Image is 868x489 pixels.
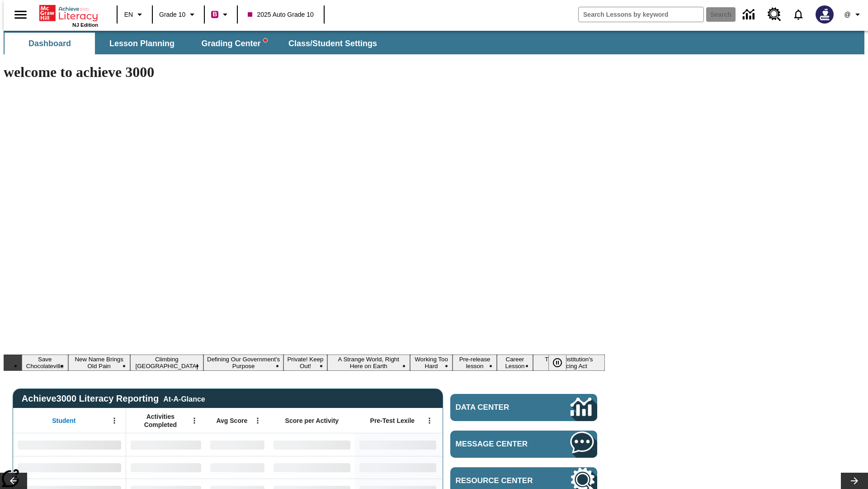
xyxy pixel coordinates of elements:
[281,33,384,54] button: Class/Student Settings
[251,414,264,427] button: Open Menu
[108,414,121,427] button: Open Menu
[163,393,205,403] div: At-A-Glance
[216,417,247,425] span: Avg Score
[450,394,597,421] a: Data Center
[453,355,497,371] button: Slide 8 Pre-release lesson
[497,355,533,371] button: Slide 9 Career Lesson
[97,33,187,54] button: Lesson Planning
[579,7,703,22] input: search field
[288,38,377,49] span: Class/Student Settings
[548,355,566,371] button: Pause
[810,3,839,26] button: Select a new avatar
[285,417,339,425] span: Score per Activity
[22,355,68,371] button: Slide 1 Save Chocolateville
[206,433,269,456] div: No Data,
[72,22,98,28] span: NJ Edition
[844,10,850,19] span: @
[841,473,868,489] button: Lesson carousel, Next
[283,355,327,371] button: Slide 5 Private! Keep Out!
[410,355,453,371] button: Slide 7 Working Too Hard
[456,403,540,412] span: Data Center
[156,6,201,23] button: Grade: Grade 10, Select a grade
[423,414,436,427] button: Open Menu
[4,33,385,54] div: SubNavbar
[120,6,149,23] button: Language: EN, Select a language
[762,2,787,27] a: Resource Center, Will open in new tab
[131,412,190,429] span: Activities Completed
[206,456,269,479] div: No Data,
[839,6,868,23] button: Profile/Settings
[208,6,234,23] button: Boost Class color is violet red. Change class color
[5,33,95,54] button: Dashboard
[188,414,201,427] button: Open Menu
[548,355,576,371] div: Pause
[7,1,34,28] button: Open side menu
[189,33,279,54] button: Grading Center
[787,3,810,26] a: Notifications
[450,431,597,458] a: Message Center
[816,5,834,24] img: Avatar
[264,38,267,42] svg: writing assistant alert
[39,3,98,28] div: Home
[212,9,217,20] span: B
[456,440,543,449] span: Message Center
[126,456,206,479] div: No Data,
[130,355,203,371] button: Slide 3 Climbing Mount Tai
[39,4,98,22] a: Home
[159,10,185,19] span: Grade 10
[370,417,415,425] span: Pre-Test Lexile
[68,355,130,371] button: Slide 2 New Name Brings Old Pain
[109,38,175,49] span: Lesson Planning
[203,355,284,371] button: Slide 4 Defining Our Government's Purpose
[124,10,133,19] span: EN
[22,393,205,404] span: Achieve3000 Literacy Reporting
[533,355,605,371] button: Slide 10 The Constitution's Balancing Act
[737,2,762,27] a: Data Center
[28,38,71,49] span: Dashboard
[126,433,206,456] div: No Data,
[4,64,605,81] h1: welcome to achieve 3000
[4,31,864,54] div: SubNavbar
[327,355,410,371] button: Slide 6 A Strange World, Right Here on Earth
[201,38,267,49] span: Grading Center
[248,10,313,19] span: 2025 Auto Grade 10
[52,417,75,425] span: Student
[456,476,543,485] span: Resource Center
